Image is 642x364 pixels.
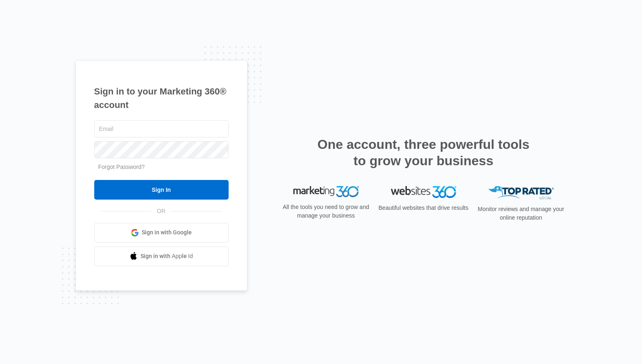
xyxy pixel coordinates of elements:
[98,164,145,170] a: Forgot Password?
[151,207,171,216] span: OR
[141,252,193,261] span: Sign in with Apple Id
[475,205,567,222] p: Monitor reviews and manage your online reputation
[94,223,229,243] a: Sign in with Google
[94,180,229,200] input: Sign In
[94,85,229,112] h1: Sign in to your Marketing 360® account
[391,186,456,198] img: Websites 360
[488,186,554,200] img: Top Rated Local
[378,204,470,212] p: Beautiful websites that drive results
[94,247,229,266] a: Sign in with Apple Id
[280,203,372,220] p: All the tools you need to grow and manage your business
[142,228,192,237] span: Sign in with Google
[293,186,359,198] img: Marketing 360
[94,120,229,137] input: Email
[315,136,532,169] h2: One account, three powerful tools to grow your business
